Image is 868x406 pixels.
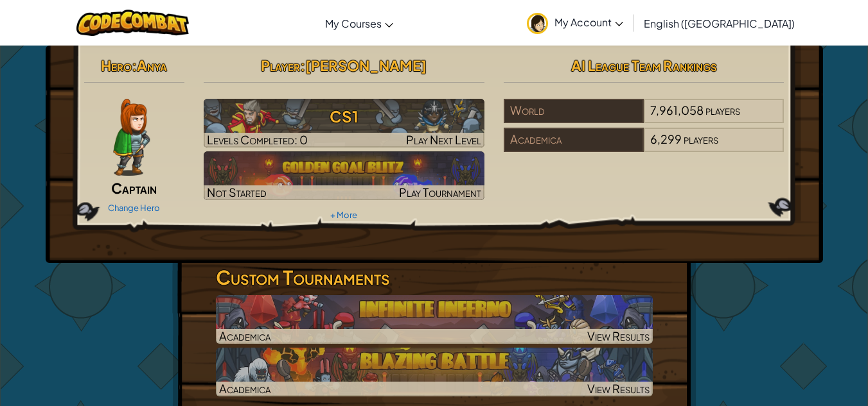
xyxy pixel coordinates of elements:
[204,151,484,200] img: Golden Goal
[504,128,644,152] div: Academica
[204,102,484,131] h3: CS1
[216,348,653,396] img: Blazing Battle
[650,103,704,117] span: 7,961,058
[216,295,653,344] img: Infinite Inferno
[504,111,784,126] a: World7,961,058players
[644,17,795,30] span: English ([GEOGRAPHIC_DATA])
[705,103,740,117] span: players
[219,328,270,343] span: Academica
[261,56,300,74] span: Player
[108,203,160,213] a: Change Hero
[137,56,167,74] span: Anya
[216,263,653,292] h3: Custom Tournaments
[219,381,270,396] span: Academica
[300,56,305,74] span: :
[204,151,484,200] a: Not StartedPlay Tournament
[325,17,382,30] span: My Courses
[504,140,784,155] a: Academica6,299players
[101,56,132,74] span: Hero
[319,6,400,40] a: My Courses
[216,295,653,344] a: AcademicaView Results
[650,131,682,146] span: 6,299
[207,185,267,199] span: Not Started
[76,10,189,36] img: CodeCombat logo
[132,56,137,74] span: :
[216,348,653,396] a: AcademicaView Results
[330,210,357,220] a: + More
[684,131,718,146] span: players
[113,99,150,176] img: captain-pose.png
[571,56,717,74] span: AI League Team Rankings
[204,99,484,148] img: CS1
[207,132,308,147] span: Levels Completed: 0
[406,132,481,147] span: Play Next Level
[587,381,650,396] span: View Results
[527,13,548,34] img: avatar
[399,185,481,199] span: Play Tournament
[504,99,644,123] div: World
[305,56,427,74] span: [PERSON_NAME]
[204,99,484,148] a: Play Next Level
[637,6,801,40] a: English ([GEOGRAPHIC_DATA])
[520,3,630,43] a: My Account
[111,179,157,197] span: Captain
[587,328,650,343] span: View Results
[554,15,623,29] span: My Account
